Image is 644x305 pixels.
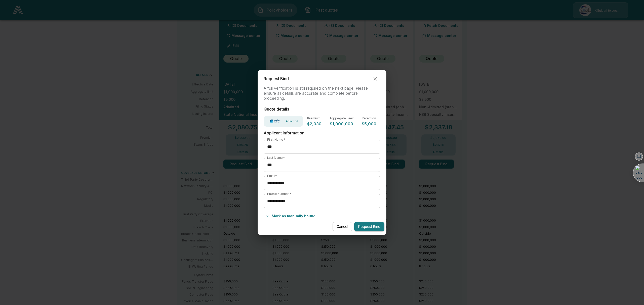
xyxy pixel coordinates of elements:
p: Retention [362,117,376,120]
p: A full verification is still required on the next page. Please ensure all details are accurate an... [264,86,380,101]
button: Mark as manually bound [264,212,317,220]
label: Last Name [267,156,285,160]
img: Carrier Logo [269,119,284,124]
p: Applicant Information [264,131,380,135]
p: $5,000 [362,122,376,126]
p: Premium [307,117,321,120]
button: Cancel [333,222,352,231]
p: Admitted [286,120,298,123]
p: $2,030 [307,122,321,126]
label: First Name [267,137,285,142]
label: Email [267,174,277,178]
label: Phone number [267,192,291,196]
p: Aggregate Limit [330,117,354,120]
p: Quote details [264,107,380,112]
p: Request Bind [264,76,289,81]
p: $1,000,000 [330,122,354,126]
button: Request Bind [354,222,384,231]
